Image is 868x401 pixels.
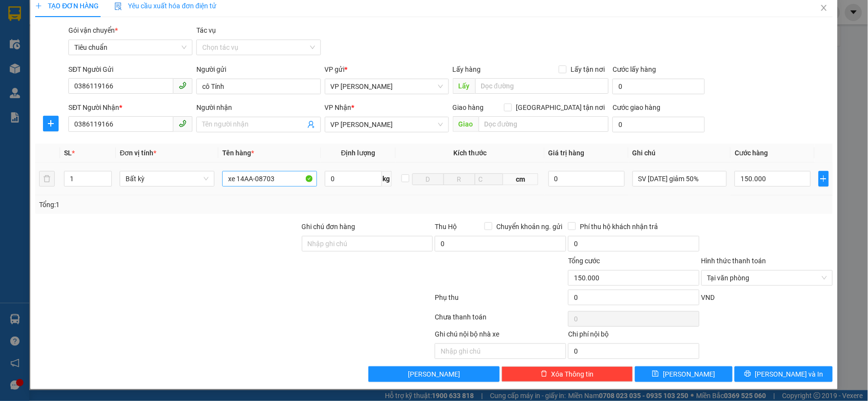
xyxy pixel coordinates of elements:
input: Nhập ghi chú [435,343,566,359]
span: Phí thu hộ khách nhận trả [576,221,662,232]
button: plus [43,116,59,131]
span: close [820,4,828,12]
span: [GEOGRAPHIC_DATA] tận nơi [512,102,609,113]
span: Yêu cầu xuất hóa đơn điện tử [114,2,216,10]
span: Kích thước [453,149,487,157]
span: Giá trị hàng [549,149,585,157]
span: Lấy [453,78,475,94]
span: delete [541,370,548,378]
span: Lấy tận nơi [567,64,609,75]
span: plus [819,175,828,183]
span: Giao [453,116,479,132]
span: save [652,370,659,378]
label: Tác vụ [196,26,216,34]
div: Chi phí nội bộ [568,329,699,343]
span: SL [64,149,72,157]
span: Lấy hàng [453,65,481,73]
input: R [444,173,475,185]
input: Cước lấy hàng [613,79,705,94]
span: cm [503,173,538,185]
span: VND [701,294,715,301]
input: 0 [549,171,625,187]
input: Ghi Chú [633,171,727,187]
input: Cước giao hàng [613,117,705,132]
span: TẠO ĐƠN HÀNG [35,2,99,10]
button: delete [39,171,55,187]
span: Tổng cước [568,257,600,265]
input: VD: Bàn, Ghế [222,171,317,187]
img: icon [114,2,122,10]
div: Người nhận [196,102,320,113]
span: Xóa Thông tin [551,369,594,380]
div: Ghi chú nội bộ nhà xe [435,329,566,343]
label: Cước lấy hàng [613,65,656,73]
button: [PERSON_NAME] [368,366,500,382]
span: [PERSON_NAME] và In [755,369,824,380]
div: SĐT Người Nhận [68,102,192,113]
button: save[PERSON_NAME] [635,366,733,382]
input: D [412,173,444,185]
span: Tại văn phòng [707,271,827,285]
div: Chưa thanh toán [434,312,567,329]
label: Cước giao hàng [613,104,660,111]
span: user-add [307,121,315,128]
label: Ghi chú đơn hàng [302,223,356,231]
span: Tiêu chuẩn [74,40,187,55]
span: Giao hàng [453,104,484,111]
span: plus [43,120,58,127]
span: printer [744,370,751,378]
input: Ghi chú đơn hàng [302,236,433,252]
input: Dọc đường [479,116,609,132]
span: [PERSON_NAME] [663,369,715,380]
label: Hình thức thanh toán [701,257,766,265]
span: Bất kỳ [126,171,209,186]
button: plus [819,171,829,187]
button: deleteXóa Thông tin [502,366,633,382]
span: Chuyển khoản ng. gửi [492,221,566,232]
input: C [475,173,504,185]
span: VP Hạ Long [331,79,443,94]
span: Định lượng [341,149,375,157]
span: VP Dương Đình Nghệ [331,117,443,132]
span: Gói vận chuyển [68,26,118,34]
span: Đơn vị tính [120,149,156,157]
span: VP Nhận [325,104,352,111]
input: Dọc đường [475,78,609,94]
span: phone [179,120,187,127]
div: Phụ thu [434,292,567,309]
span: Tên hàng [222,149,254,157]
span: Cước hàng [735,149,768,157]
div: Người gửi [196,64,320,75]
button: printer[PERSON_NAME] và In [735,366,833,382]
th: Ghi chú [629,144,731,163]
div: Tổng: 1 [39,199,335,210]
span: kg [382,171,392,187]
div: SĐT Người Gửi [68,64,192,75]
span: [PERSON_NAME] [408,369,460,380]
span: Thu Hộ [435,223,457,231]
div: VP gửi [325,64,449,75]
span: plus [35,2,42,9]
span: phone [179,82,187,89]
